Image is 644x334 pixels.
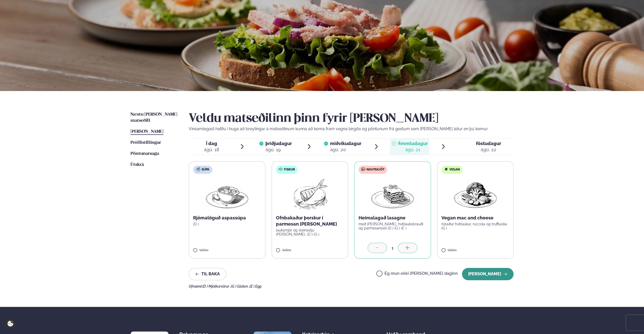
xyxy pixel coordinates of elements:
[204,140,219,147] span: Í dag
[287,178,332,211] img: Fish.png
[250,284,261,288] span: (E ) Egg
[131,112,179,124] a: Næstu [PERSON_NAME] matseðill
[284,168,295,172] span: Fiskur
[361,167,365,171] img: beef.svg
[387,245,398,251] div: 1
[398,147,428,153] div: ágú. 21
[265,147,292,153] div: ágú. 19
[330,141,361,146] span: miðvikudagur
[276,215,344,227] p: Ofnbakaður þorskur í parmesan [PERSON_NAME]
[359,222,427,230] p: með [PERSON_NAME], hvítlauksbrauði og parmesanosti (D ) (G ) (E )
[5,318,16,329] a: Cookie settings
[476,141,501,146] span: föstudagur
[202,168,209,172] span: Súpa
[476,147,501,153] div: ágú. 22
[441,215,509,221] p: Vegan mac and cheese
[444,167,448,171] img: Vegan.svg
[193,215,261,221] p: Rjómalöguð aspassúpa
[131,140,161,146] a: Prófílstillingar
[131,112,177,123] span: Næstu [PERSON_NAME] matseðill
[131,140,161,145] span: Prófílstillingar
[189,126,513,132] p: Vinsamlegast hafðu í huga að breytingar á matseðlinum kunna að koma fram vegna birgða og pöntunum...
[189,112,513,126] h2: Veldu matseðilinn þinn fyrir [PERSON_NAME]
[204,178,250,211] img: Soup.png
[131,151,159,156] span: Pöntunarsaga
[449,168,460,172] span: Vegan
[453,178,498,211] img: Vegan.png
[189,268,226,280] button: Til baka
[202,284,231,288] span: (D ) Mjólkurvörur ,
[131,162,144,168] a: Útskrá
[462,268,513,280] button: [PERSON_NAME]
[196,167,200,171] img: soup.svg
[131,129,163,134] span: [PERSON_NAME]
[370,178,415,211] img: Lasagna.png
[231,284,250,288] span: (G ) Glúten ,
[359,215,427,221] p: Heimalagað lasagne
[189,284,513,288] div: Ofnæmi:
[279,167,283,171] img: fish.svg
[276,228,344,236] p: lauksmjör og steinselju [PERSON_NAME]. (D ) (G )
[366,168,384,172] span: Nautakjöt
[193,222,261,226] p: (D )
[131,151,159,157] a: Pöntunarsaga
[131,163,144,167] span: Útskrá
[131,129,163,135] a: [PERSON_NAME]
[330,147,361,153] div: ágú. 20
[441,222,509,230] p: ristaður hvítlaukur, ruccola og truffluolía (G )
[265,141,292,146] span: þriðjudagur
[204,147,219,153] div: ágú. 18
[398,141,428,146] span: fimmtudagur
